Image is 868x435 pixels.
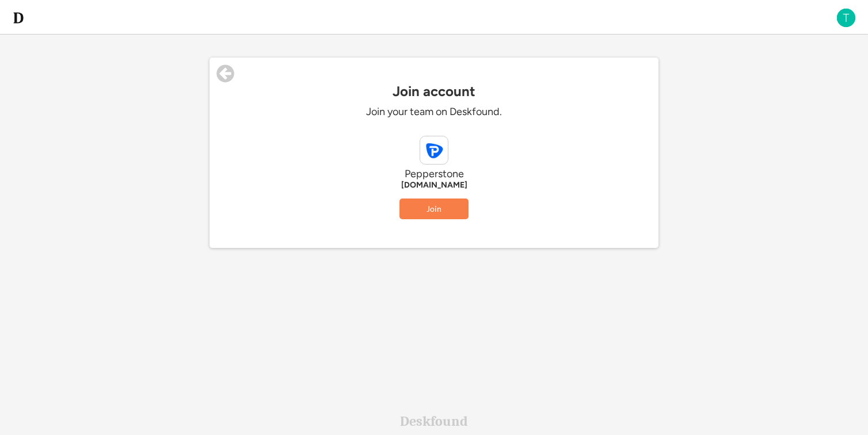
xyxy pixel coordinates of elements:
div: Join your team on Deskfound. [261,105,607,119]
div: Deskfound [400,414,468,428]
div: Join account [210,83,658,100]
div: [DOMAIN_NAME] [261,181,607,190]
img: d-whitebg.png [12,11,25,25]
img: T.png [836,7,856,28]
img: pepperstone.com [420,136,448,164]
div: Pepperstone [261,167,607,181]
button: Join [399,199,469,219]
